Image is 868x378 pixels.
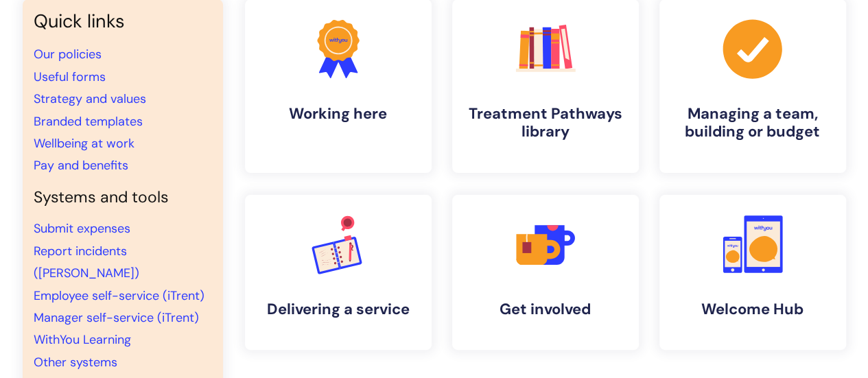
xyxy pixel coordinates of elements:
a: Submit expenses [34,220,130,237]
a: Wellbeing at work [34,135,134,152]
a: Report incidents ([PERSON_NAME]) [34,243,139,281]
a: Manager self-service (iTrent) [34,309,199,326]
h4: Treatment Pathways library [463,105,628,141]
h4: Welcome Hub [670,300,835,318]
a: Pay and benefits [34,157,128,174]
a: Useful forms [34,69,106,85]
a: WithYou Learning [34,331,131,348]
a: Employee self-service (iTrent) [34,287,204,304]
a: Branded templates [34,113,143,130]
h4: Managing a team, building or budget [670,105,835,141]
a: Our policies [34,46,102,62]
h3: Quick links [34,10,212,32]
a: Welcome Hub [659,195,846,350]
a: Strategy and values [34,91,146,107]
a: Delivering a service [245,195,432,350]
h4: Working here [256,105,421,123]
a: Get involved [452,195,639,350]
a: Other systems [34,354,117,370]
h4: Systems and tools [34,188,212,207]
h4: Get involved [463,300,628,318]
h4: Delivering a service [256,300,421,318]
